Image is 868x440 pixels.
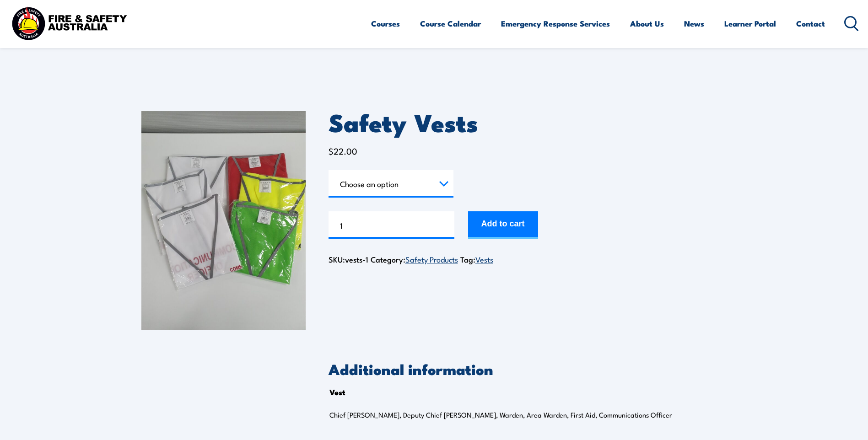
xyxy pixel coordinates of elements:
h1: Safety Vests [329,111,727,133]
a: News [684,11,704,36]
span: Category: [371,253,458,265]
a: Learner Portal [724,11,776,36]
button: Add to cart [468,211,538,239]
a: Contact [796,11,825,36]
a: Safety Products [405,253,458,264]
span: vests-1 [345,253,368,265]
a: About Us [630,11,664,36]
p: Chief [PERSON_NAME], Deputy Chief [PERSON_NAME], Warden, Area Warden, First Aid, Communications O... [329,410,697,419]
span: Tag: [460,253,493,265]
bdi: 22.00 [329,145,357,157]
input: Product quantity [329,211,454,239]
span: $ [329,145,334,157]
h2: Additional information [329,362,727,375]
a: Course Calendar [420,11,481,36]
img: Safety Vests [141,111,306,330]
a: Courses [371,11,400,36]
a: Vests [475,253,493,264]
th: Vest [329,385,345,399]
span: SKU: [329,253,368,265]
a: Emergency Response Services [501,11,610,36]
